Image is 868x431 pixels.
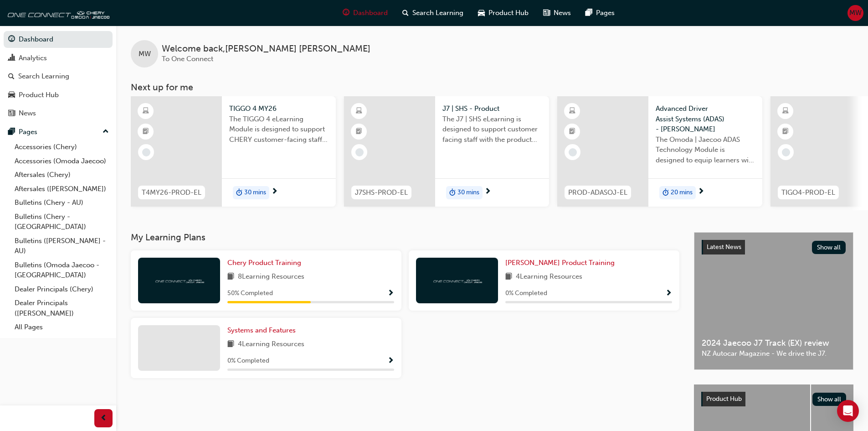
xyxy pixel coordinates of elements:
span: PROD-ADASOJ-EL [568,187,627,198]
a: Bulletins (Omoda Jaecoo - [GEOGRAPHIC_DATA]) [11,258,113,282]
a: Systems and Features [227,325,299,336]
a: oneconnect [5,4,109,22]
button: Pages [4,124,113,140]
span: 30 mins [457,187,479,198]
span: booktick-icon [782,126,789,138]
span: 2024 Jaecoo J7 Track (EX) review [702,338,846,348]
span: Search Learning [412,8,463,18]
span: book-icon [227,339,234,350]
a: news-iconNews [536,4,578,22]
span: booktick-icon [143,126,149,138]
span: book-icon [505,271,512,283]
span: 50 % Completed [227,288,273,299]
a: Latest NewsShow all2024 Jaecoo J7 Track (EX) reviewNZ Autocar Magazine - We drive the J7. [694,232,853,370]
a: guage-iconDashboard [335,4,395,22]
div: Open Intercom Messenger [837,400,859,422]
span: learningRecordVerb_NONE-icon [355,148,364,156]
img: oneconnect [154,276,204,285]
span: 0 % Completed [227,356,269,366]
span: To One Connect [162,55,213,63]
button: Show all [812,393,847,406]
span: learningResourceType_ELEARNING-icon [569,105,575,117]
img: oneconnect [432,276,482,285]
span: learningResourceType_ELEARNING-icon [356,105,362,117]
a: pages-iconPages [578,4,622,22]
a: Dealer Principals ([PERSON_NAME]) [11,296,113,320]
a: Product HubShow all [701,392,846,406]
a: Aftersales ([PERSON_NAME]) [11,182,113,196]
span: chart-icon [8,54,15,62]
span: next-icon [484,188,491,196]
span: The Omoda | Jaecoo ADAS Technology Module is designed to equip learners with essential knowledge ... [656,135,755,166]
a: Dashboard [4,31,113,48]
span: 4 Learning Resources [238,339,304,350]
div: News [19,108,36,119]
span: book-icon [227,271,234,283]
a: News [4,105,113,122]
a: Bulletins (Chery - [GEOGRAPHIC_DATA]) [11,210,113,234]
span: Latest News [707,243,741,251]
div: Pages [19,127,37,137]
span: guage-icon [8,36,15,44]
span: duration-icon [449,187,456,199]
a: Aftersales (Chery) [11,168,113,182]
span: prev-icon [100,413,107,424]
span: News [554,8,571,18]
a: Dealer Principals (Chery) [11,282,113,296]
button: DashboardAnalyticsSearch LearningProduct HubNews [4,29,113,124]
span: car-icon [478,7,485,19]
a: Chery Product Training [227,258,305,268]
span: learningRecordVerb_NONE-icon [142,148,150,156]
button: Show Progress [387,355,394,367]
div: Product Hub [19,90,59,100]
span: TIGGO 4 MY26 [229,104,329,114]
span: search-icon [8,73,15,81]
a: All Pages [11,320,113,334]
span: news-icon [543,7,550,19]
span: learningResourceType_ELEARNING-icon [782,105,789,117]
span: learningResourceType_ELEARNING-icon [143,105,149,117]
a: PROD-ADASOJ-ELAdvanced Driver Assist Systems (ADAS) - [PERSON_NAME]The Omoda | Jaecoo ADAS Techno... [557,96,762,207]
div: Analytics [19,53,47,63]
span: MW [139,49,151,59]
span: 30 mins [244,187,266,198]
a: Search Learning [4,68,113,85]
span: duration-icon [236,187,242,199]
a: Accessories (Chery) [11,140,113,154]
span: next-icon [271,188,278,196]
a: Latest NewsShow all [702,240,846,254]
span: 20 mins [671,187,693,198]
span: pages-icon [8,128,15,136]
h3: My Learning Plans [131,232,679,243]
div: Search Learning [18,71,69,82]
h3: Next up for me [116,82,868,93]
span: MW [849,8,862,18]
span: learningRecordVerb_NONE-icon [569,148,577,156]
span: search-icon [402,7,409,19]
span: Show Progress [665,290,672,298]
span: [PERSON_NAME] Product Training [505,259,615,267]
span: The J7 | SHS eLearning is designed to support customer facing staff with the product and sales in... [442,114,542,145]
span: duration-icon [663,187,669,199]
a: car-iconProduct Hub [471,4,536,22]
span: Systems and Features [227,326,296,334]
span: NZ Autocar Magazine - We drive the J7. [702,348,846,359]
span: news-icon [8,109,15,118]
span: guage-icon [343,7,349,19]
span: 0 % Completed [505,288,547,299]
button: Show Progress [665,288,672,299]
span: next-icon [698,188,704,196]
a: Product Hub [4,87,113,104]
span: pages-icon [586,7,592,19]
span: 4 Learning Resources [516,271,582,283]
a: Analytics [4,50,113,67]
a: Bulletins ([PERSON_NAME] - AU) [11,234,113,258]
span: J7SHS-PROD-EL [355,187,408,198]
span: 8 Learning Resources [238,271,304,283]
a: J7SHS-PROD-ELJ7 | SHS - ProductThe J7 | SHS eLearning is designed to support customer facing staf... [344,96,549,207]
span: car-icon [8,91,15,99]
span: Show Progress [387,357,394,365]
button: Show all [812,241,846,254]
span: Welcome back , [PERSON_NAME] [PERSON_NAME] [162,44,370,54]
